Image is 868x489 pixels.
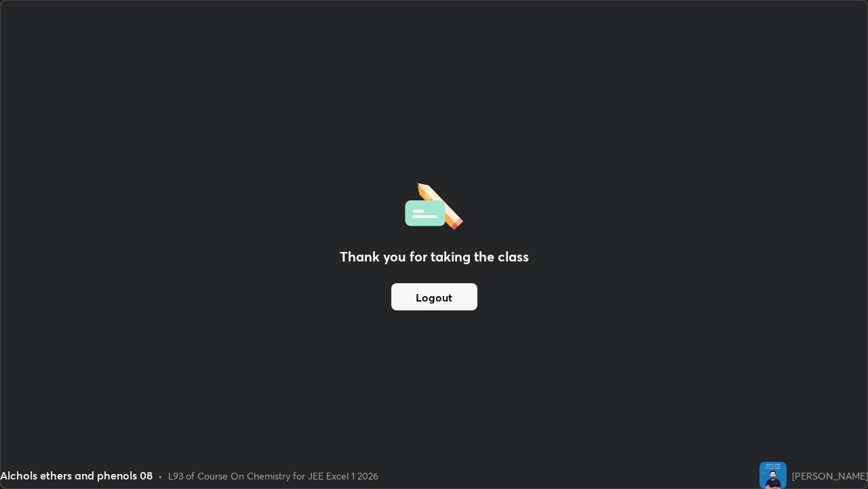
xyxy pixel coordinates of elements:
div: • [158,469,163,483]
div: [PERSON_NAME] [792,469,868,483]
img: offlineFeedback.1438e8b3.svg [405,179,463,230]
img: 5d08488de79a497091e7e6dfb017ba0b.jpg [759,462,787,489]
h2: Thank you for taking the class [340,247,529,267]
button: Logout [391,283,477,310]
div: L93 of Course On Chemistry for JEE Excel 1 2026 [168,469,378,483]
